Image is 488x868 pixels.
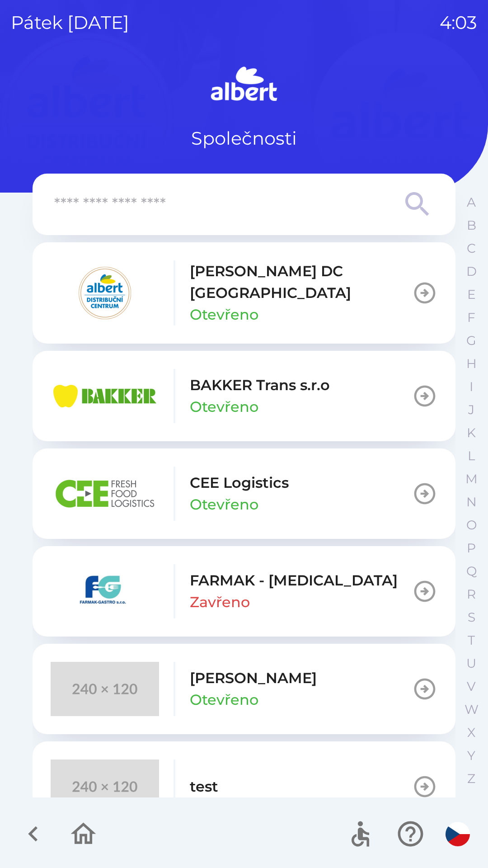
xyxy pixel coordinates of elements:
[190,776,218,797] p: test
[191,125,297,152] p: Společnosti
[460,421,483,444] button: K
[51,467,159,521] img: ba8847e2-07ef-438b-a6f1-28de549c3032.png
[460,283,483,306] button: E
[466,494,477,510] p: N
[190,374,330,396] p: BAKKER Trans s.r.o
[460,444,483,467] button: L
[51,369,159,423] img: eba99837-dbda-48f3-8a63-9647f5990611.png
[51,266,159,320] img: 092fc4fe-19c8-4166-ad20-d7efd4551fba.png
[466,333,476,349] p: G
[468,632,475,648] p: T
[460,537,483,560] button: P
[190,472,289,494] p: CEE Logistics
[460,491,483,514] button: N
[190,570,398,591] p: FARMAK - [MEDICAL_DATA]
[33,242,455,344] button: [PERSON_NAME] DC [GEOGRAPHIC_DATA]Otevřeno
[460,606,483,629] button: S
[460,398,483,421] button: J
[460,260,483,283] button: D
[33,63,455,107] img: Logo
[466,356,477,372] p: H
[190,667,317,689] p: [PERSON_NAME]
[467,679,476,694] p: V
[51,662,159,716] img: 240x120
[51,564,159,618] img: 5ee10d7b-21a5-4c2b-ad2f-5ef9e4226557.png
[460,721,483,744] button: X
[467,194,476,210] p: A
[460,675,483,698] button: V
[460,767,483,790] button: Z
[465,471,478,487] p: M
[467,540,476,556] p: P
[460,375,483,398] button: I
[190,260,412,304] p: [PERSON_NAME] DC [GEOGRAPHIC_DATA]
[467,771,475,787] p: Z
[467,287,476,302] p: E
[460,560,483,583] button: Q
[467,748,475,764] p: Y
[33,546,455,637] button: FARMAK - [MEDICAL_DATA]Zavřeno
[190,689,258,711] p: Otevřeno
[467,725,475,741] p: X
[440,9,477,36] p: 4:03
[468,609,475,625] p: S
[465,702,479,717] p: W
[33,741,455,832] button: test
[460,629,483,652] button: T
[51,759,159,814] img: 240x120
[460,583,483,606] button: R
[468,402,474,418] p: J
[460,514,483,537] button: O
[33,351,455,441] button: BAKKER Trans s.r.oOtevřeno
[460,306,483,329] button: F
[466,517,477,533] p: O
[467,586,476,602] p: R
[468,448,475,464] p: L
[460,237,483,260] button: C
[466,656,476,671] p: U
[460,467,483,491] button: M
[190,396,258,418] p: Otevřeno
[460,744,483,767] button: Y
[460,191,483,214] button: A
[190,591,250,613] p: Zavřeno
[460,698,483,721] button: W
[190,494,258,515] p: Otevřeno
[446,822,470,846] img: cs flag
[190,304,258,325] p: Otevřeno
[460,329,483,352] button: G
[11,9,129,36] p: pátek [DATE]
[469,379,473,395] p: I
[33,448,455,539] button: CEE LogisticsOtevřeno
[460,214,483,237] button: B
[467,310,475,325] p: F
[460,352,483,375] button: H
[33,644,455,734] button: [PERSON_NAME]Otevřeno
[467,241,476,256] p: C
[466,563,477,579] p: Q
[467,217,476,233] p: B
[467,425,476,441] p: K
[460,652,483,675] button: U
[466,264,477,279] p: D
